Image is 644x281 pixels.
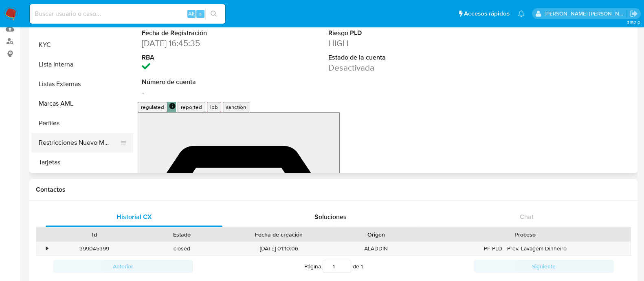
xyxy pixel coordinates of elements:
[188,10,195,18] span: Alt
[518,10,525,17] a: Notificaciones
[56,230,132,239] div: Id
[361,262,363,270] span: 1
[142,53,258,62] dt: RBA
[31,94,133,113] button: Marcas AML
[328,53,445,62] dt: Estado de la cuenta
[140,106,168,110] button: regulated
[205,8,222,20] button: search-icon
[332,242,420,255] div: ALADDIN
[31,113,133,133] button: Perfiles
[464,9,510,18] span: Accesos rápidos
[233,106,257,110] button: sanction
[138,242,226,255] div: closed
[142,29,258,38] dt: Fecha de Registración
[46,245,48,252] div: •
[31,74,133,94] button: Listas Externas
[304,260,363,273] span: Página de
[328,38,445,49] dd: HIGH
[520,212,534,221] span: Chat
[56,245,132,252] div: 399045399
[31,35,133,55] button: KYC
[31,55,133,74] button: Lista Interna
[328,62,445,73] dd: Desactivada
[31,133,127,153] button: Restricciones Nuevo Mundo
[36,186,631,194] h1: Contactos
[53,260,193,273] button: Anterior
[338,230,414,239] div: Origen
[199,10,202,18] span: s
[474,260,614,273] button: Siguiente
[142,77,258,86] dt: Número de cuenta
[31,153,133,172] button: Tarjetas
[420,242,631,255] div: PF PLD - Prev. Lavagem Dinheiro
[626,19,640,26] span: 3.152.0
[226,242,332,255] div: [DATE] 01:10:06
[217,106,225,110] button: lpb
[144,230,220,239] div: Estado
[116,212,152,221] span: Historial CX
[184,106,209,110] button: reported
[328,29,445,38] dt: Riesgo PLD
[545,10,627,18] p: anamaria.arriagasanchez@mercadolibre.com.mx
[142,38,258,49] dd: [DATE] 16:45:35
[314,212,347,221] span: Soluciones
[231,230,327,239] div: Fecha de creación
[30,9,225,19] input: Buscar usuario o caso...
[629,9,638,18] a: Salir
[142,86,258,98] dd: -
[426,230,625,239] div: Proceso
